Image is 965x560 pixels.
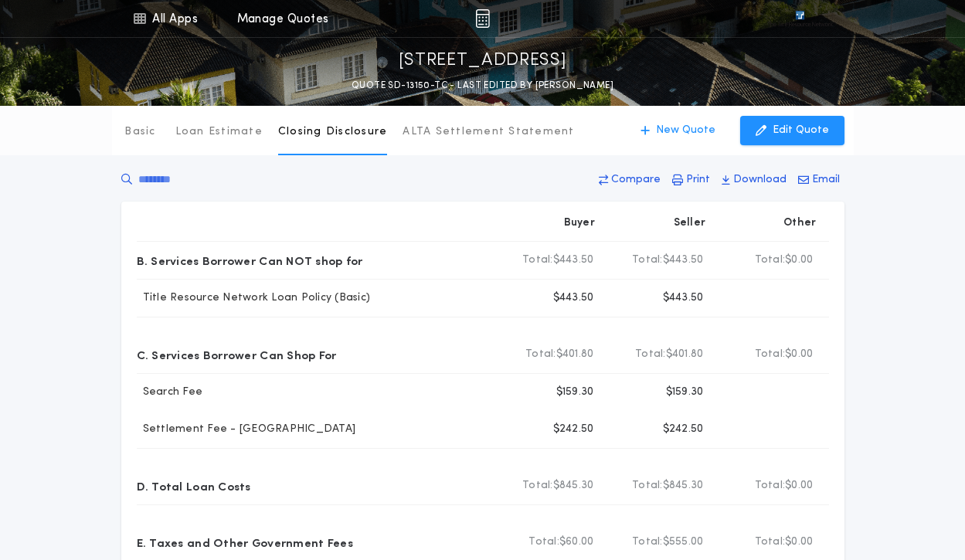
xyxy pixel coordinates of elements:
p: Download [733,172,787,188]
p: Settlement Fee - [GEOGRAPHIC_DATA] [137,422,356,437]
b: Total: [755,347,786,362]
p: Print [686,172,710,188]
p: $443.50 [663,290,704,306]
p: Title Resource Network Loan Policy (Basic) [137,290,371,306]
img: vs-icon [767,11,832,26]
p: C. Services Borrower Can Shop For [137,342,337,367]
p: [STREET_ADDRESS] [399,49,567,73]
p: Basic [124,124,155,140]
b: Total: [755,478,786,494]
span: $0.00 [785,478,813,494]
span: $60.00 [559,535,594,550]
p: Closing Disclosure [278,124,388,140]
b: Total: [632,535,663,550]
p: Search Fee [137,385,203,400]
p: Seller [674,216,706,231]
span: $0.00 [785,535,813,550]
b: Total: [635,347,666,362]
p: Loan Estimate [175,124,263,140]
b: Total: [755,535,786,550]
span: $401.80 [556,347,594,362]
span: $0.00 [785,347,813,362]
img: img [475,9,490,28]
b: Total: [755,253,786,268]
p: ALTA Settlement Statement [403,124,574,140]
p: New Quote [656,123,715,138]
p: Email [812,172,840,188]
b: Total: [632,478,663,494]
p: Edit Quote [773,123,829,138]
span: $0.00 [785,253,813,268]
p: $242.50 [663,422,704,437]
p: $159.30 [556,385,594,400]
b: Total: [522,253,553,268]
p: Compare [611,172,661,188]
span: $555.00 [663,535,704,550]
span: $443.50 [663,253,704,268]
p: B. Services Borrower Can NOT shop for [137,248,363,273]
b: Total: [632,253,663,268]
button: Download [717,166,791,194]
p: Other [783,216,816,231]
b: Total: [528,535,559,550]
p: QUOTE SD-13150-TC - LAST EDITED BY [PERSON_NAME] [352,78,613,93]
p: $242.50 [553,422,594,437]
button: Edit Quote [740,116,844,145]
span: $401.80 [666,347,704,362]
p: E. Taxes and Other Government Fees [137,530,353,555]
p: Buyer [564,216,595,231]
b: Total: [525,347,556,362]
span: $443.50 [553,253,594,268]
button: New Quote [625,116,731,145]
p: D. Total Loan Costs [137,473,251,498]
b: Total: [522,478,553,494]
button: Compare [594,166,665,194]
p: $443.50 [553,290,594,306]
span: $845.30 [663,478,704,494]
button: Print [668,166,715,194]
button: Email [793,166,844,194]
span: $845.30 [553,478,594,494]
p: $159.30 [666,385,704,400]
